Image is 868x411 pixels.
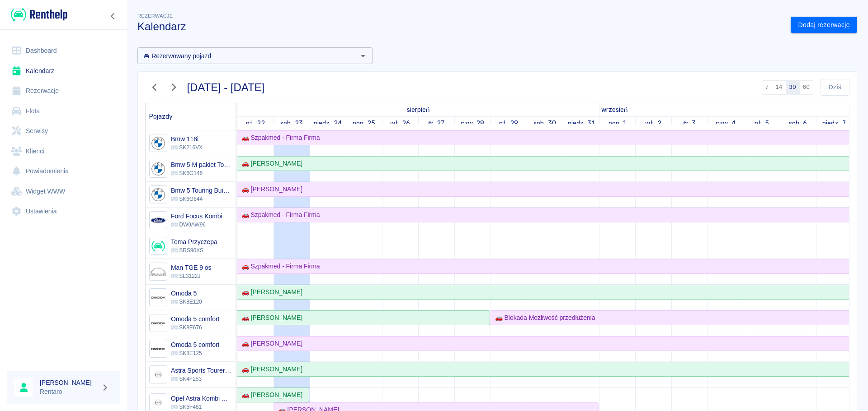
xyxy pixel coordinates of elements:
[426,117,447,130] a: 27 sierpnia 2025
[238,339,302,348] div: 🚗 [PERSON_NAME]
[151,187,165,202] img: Image
[171,195,232,203] p: SK6G844
[238,262,320,271] div: 🚗 Szpakmed - Firma Firma
[786,80,800,95] button: 30 dni
[140,50,355,61] input: Wyszukaj i wybierz pojazdy...
[531,117,558,130] a: 30 sierpnia 2025
[752,117,772,130] a: 5 września 2025
[151,316,165,331] img: Image
[151,162,165,176] img: Image
[238,390,302,400] div: 🚗 [PERSON_NAME]
[350,117,378,130] a: 25 sierpnia 2025
[599,103,630,116] a: 1 września 2025
[7,7,67,22] a: Renthelp logo
[151,395,165,410] img: Image
[151,239,165,254] img: Image
[762,80,773,95] button: 7 dni
[106,10,120,22] button: Zwiń nawigację
[238,185,302,194] div: 🚗 [PERSON_NAME]
[7,181,120,202] a: Widget WWW
[7,61,120,81] a: Kalendarz
[171,375,232,383] p: SK4F253
[7,121,120,141] a: Serwisy
[171,366,232,375] h6: Astra Sports Tourer Vulcan
[357,50,369,62] button: Otwórz
[238,133,320,143] div: 🚗 Szpakmed - Firma Firma
[7,81,120,101] a: Rezerwacje
[388,117,413,130] a: 26 sierpnia 2025
[787,117,810,130] a: 6 września 2025
[566,117,597,130] a: 31 sierpnia 2025
[7,201,120,222] a: Ustawienia
[643,117,664,130] a: 2 września 2025
[244,117,267,130] a: 22 sierpnia 2025
[820,117,848,130] a: 7 września 2025
[491,313,595,323] div: 🚗 Blokada Możliwość przedłużenia
[151,136,165,151] img: Image
[151,290,165,305] img: Image
[171,403,232,411] p: SK6F481
[171,323,219,332] p: SK8E676
[149,113,173,120] span: Pojazdy
[238,210,320,220] div: 🚗 Szpakmed - Firma Firma
[7,101,120,121] a: Flota
[137,20,783,33] h3: Kalendarz
[7,161,120,181] a: Powiadomienia
[171,160,232,169] h6: Bmw 5 M pakiet Touring
[171,340,219,349] h6: Omoda 5 comfort
[821,79,849,96] button: Dziś
[151,367,165,382] img: Image
[311,117,344,130] a: 24 sierpnia 2025
[7,41,120,61] a: Dashboard
[278,117,305,130] a: 23 sierpnia 2025
[458,117,487,130] a: 28 sierpnia 2025
[40,378,98,387] h6: [PERSON_NAME]
[713,117,738,130] a: 4 września 2025
[497,117,520,130] a: 29 sierpnia 2025
[171,263,211,272] h6: Man TGE 9 os
[238,287,302,297] div: 🚗 [PERSON_NAME]
[171,134,203,143] h6: Bmw 118i
[171,221,222,229] p: DW9AW96
[151,342,165,356] img: Image
[151,213,165,228] img: Image
[606,117,628,130] a: 1 września 2025
[40,387,98,397] p: Rentaro
[151,264,165,279] img: Image
[171,349,219,357] p: SK8E125
[405,103,432,116] a: 22 sierpnia 2025
[171,237,217,246] h6: Tema Przyczepa
[171,394,232,403] h6: Opel Astra Kombi Kobalt
[238,159,302,168] div: 🚗 [PERSON_NAME]
[171,169,232,177] p: SK6G146
[171,186,232,195] h6: Bmw 5 Touring Buissnes
[171,143,203,152] p: SK216VX
[171,246,217,254] p: SRS90XS
[7,141,120,162] a: Klienci
[681,117,698,130] a: 3 września 2025
[171,298,202,306] p: SK8E120
[187,81,265,94] h3: [DATE] - [DATE]
[137,13,173,18] span: Rezerwacje
[171,272,211,280] p: SL3122J
[171,212,222,221] h6: Ford Focus Kombi
[791,17,857,33] a: Dodaj rezerwację
[171,289,202,298] h6: Omoda 5
[171,314,219,323] h6: Omoda 5 comfort
[238,365,302,374] div: 🚗 [PERSON_NAME]
[772,80,786,95] button: 14 dni
[238,313,302,323] div: 🚗 [PERSON_NAME]
[11,7,67,22] img: Renthelp logo
[799,80,813,95] button: 60 dni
